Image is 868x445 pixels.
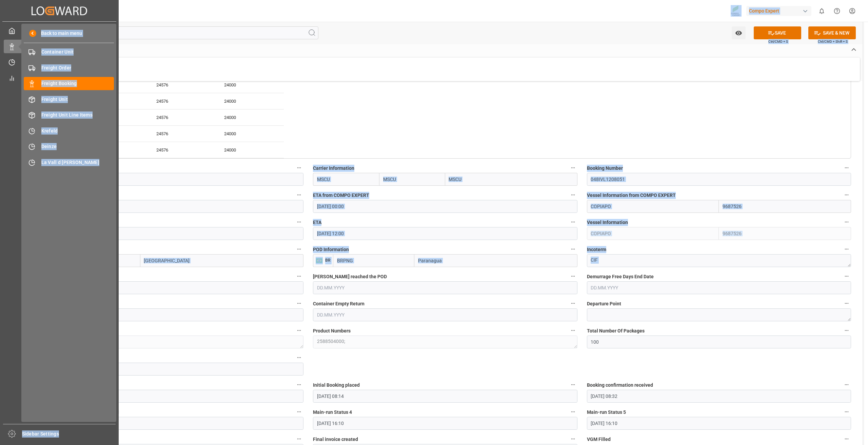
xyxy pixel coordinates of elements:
[39,173,303,186] input: DD.MM.YYYY HH:MM
[39,227,303,240] input: DD.MM.YYYY HH:MM
[313,173,379,186] input: SCAC
[313,390,577,403] input: DD.MM.YYYY HH:MM
[569,272,577,281] button: [PERSON_NAME] reached the POD
[569,380,577,389] button: Initial Booking placed
[295,218,303,226] button: ETS
[313,327,351,335] span: Product Numbers
[39,336,303,348] textarea: NTC Sol 21 21-0-0 25kg (x48) WW;
[587,273,654,280] span: Demurrage Free Days End Date
[140,254,304,267] input: Enter Port Name
[587,300,621,307] span: Departure Point
[414,254,577,267] input: Enter Port Name
[313,308,577,321] input: DD.MM.YYYY
[216,109,284,125] div: 24000
[24,77,114,90] a: Freight Booking
[808,26,856,39] button: SAVE & NEW
[323,258,331,263] span: BR
[41,96,114,103] span: Freight Unit
[313,409,352,416] span: Main-run Status 4
[39,281,303,294] input: DD.MM.YYYY
[4,56,115,69] a: Timeslot Management
[148,109,216,125] div: 24576
[313,246,349,253] span: POD Information
[569,326,577,335] button: Product Numbers
[814,3,829,19] button: show 0 new notifications
[41,112,114,119] span: Freight Unit Line Items
[842,326,851,335] button: Total Number Of Packages
[569,434,577,443] button: Final invoice created
[41,48,114,56] span: Container Unit
[313,300,364,307] span: Container Empty Return
[295,245,303,254] button: POL Information
[818,39,848,44] span: Ctrl/CMD + Shift + S
[4,71,115,84] a: My Reports
[587,227,719,240] input: Enter Vessel Name
[587,281,851,294] input: DD.MM.YYYY
[313,165,354,172] span: Carrier Information
[24,93,114,106] a: Freight Unit
[313,200,577,213] input: DD.MM.YYYY HH:MM
[569,218,577,226] button: ETA
[216,142,284,158] div: 24000
[313,219,321,226] span: ETA
[24,108,114,122] a: Freight Unit Line Items
[313,273,387,280] span: [PERSON_NAME] reached the POD
[313,417,577,430] input: DD.MM.YYYY HH:MM
[295,353,303,362] button: Main-run object created
[842,407,851,416] button: Main-run Status 5
[295,299,303,308] button: Container pick-up from POD
[39,200,303,213] input: DD.MM.YYYY HH:MM
[587,436,611,443] span: VGM Filled
[587,192,676,199] span: Vessel Information from COMPO EXPERT
[80,93,284,109] div: Press SPACE to select this row.
[216,77,284,93] div: 24000
[842,380,851,389] button: Booking confirmation received
[4,24,115,37] a: My Cockpit
[80,126,284,142] div: Press SPACE to select this row.
[313,336,577,348] textarea: 2588504000;
[768,39,788,44] span: Ctrl/CMD + S
[379,173,445,186] input: Shortname
[731,5,742,17] img: Screenshot%202023-09-29%20at%2010.02.21.png_1712312052.png
[295,380,303,389] button: Booking placed
[719,200,851,213] input: Enter IMO
[587,409,626,416] span: Main-run Status 5
[842,163,851,172] button: Booking Number
[216,126,284,142] div: 24000
[746,6,811,16] div: Compo Expert
[295,407,303,416] button: Initial Booking confirmation received
[295,272,303,281] button: [PERSON_NAME] left the POL
[587,246,606,253] span: Incoterm
[295,434,303,443] button: Shipped on Board
[587,382,653,389] span: Booking confirmation received
[842,190,851,199] button: Vessel Information from COMPO EXPERT
[569,299,577,308] button: Container Empty Return
[754,26,801,39] button: SAVE
[80,77,284,93] div: Press SPACE to select this row.
[313,227,577,240] input: DD.MM.YYYY HH:MM
[24,140,114,153] a: Deinze
[148,77,216,93] div: 24576
[587,219,628,226] span: Vessel Information
[24,61,114,74] a: Freight Order
[31,26,318,39] input: Search Fields
[41,80,114,87] span: Freight Booking
[587,327,645,335] span: Total Number Of Packages
[80,109,284,126] div: Press SPACE to select this row.
[22,430,116,438] span: Sidebar Settings
[148,142,216,158] div: 24576
[148,93,216,109] div: 24576
[36,30,82,37] span: Back to main menu
[24,156,114,169] a: La Vall d [PERSON_NAME]
[295,190,303,199] button: ETS from COMPO EXPERT
[842,434,851,443] button: VGM Filled
[39,390,303,403] input: DD.MM.YYYY HH:MM
[313,281,577,294] input: DD.MM.YYYY
[39,363,303,376] input: DD.MM.YYYY HH:MM
[719,227,851,240] input: Enter IMO
[842,272,851,281] button: Demurrage Free Days End Date
[39,308,303,321] input: DD.MM.YYYY
[569,245,577,254] button: POD Information
[445,173,577,186] input: Fullname
[148,126,216,142] div: 24576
